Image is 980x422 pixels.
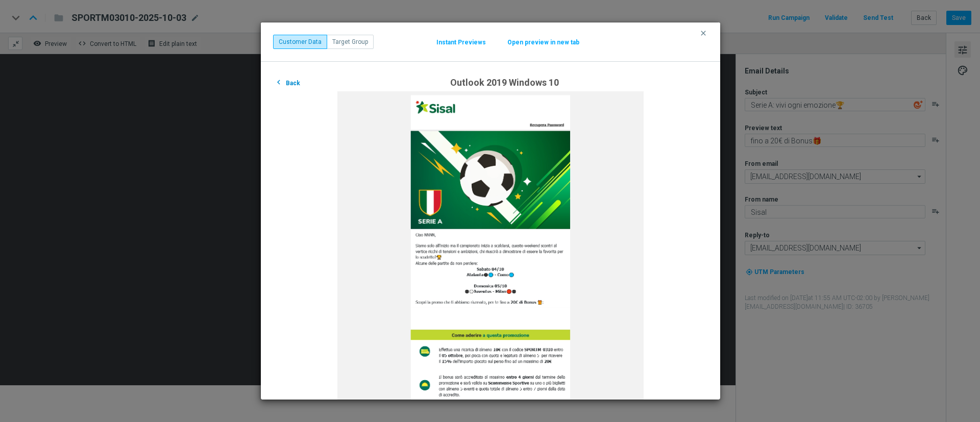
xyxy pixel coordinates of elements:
button: Instant Previews [436,38,486,46]
button: clear [699,29,710,38]
button: chevron_leftBack [273,77,301,89]
button: Target Group [327,35,374,49]
div: ... [273,35,374,49]
button: Customer Data [273,35,327,49]
i: chevron_left [274,78,283,87]
button: Open preview in new tab [507,38,580,46]
i: clear [699,29,707,37]
h2: Outlook 2019 Windows 10 [273,77,708,89]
